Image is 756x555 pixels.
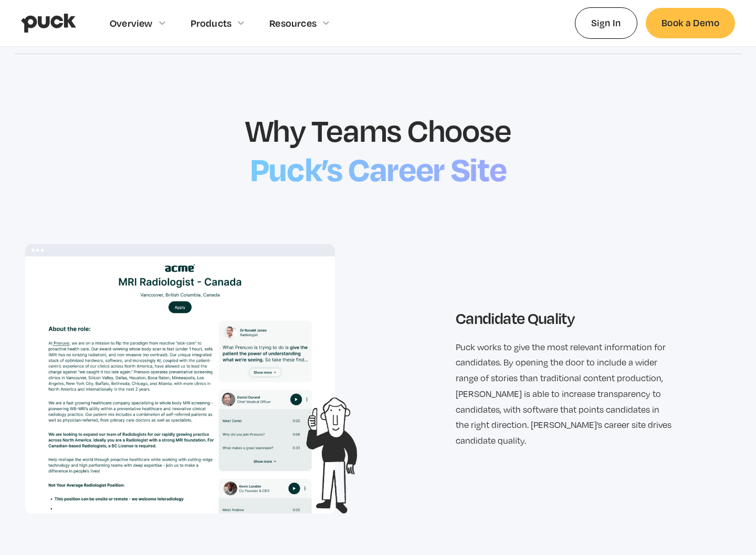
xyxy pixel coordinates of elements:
a: Sign In [575,7,637,38]
div: Overview [110,17,153,29]
p: Puck works to give the most relevant information for candidates. By opening the door to include a... [456,340,674,449]
h3: Candidate Quality [456,309,674,327]
div: Resources [269,17,317,29]
div: Products [191,17,232,29]
a: Book a Demo [646,8,735,38]
h2: Puck’s Career Site [245,145,512,190]
h2: Why Teams Choose [245,111,512,148]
